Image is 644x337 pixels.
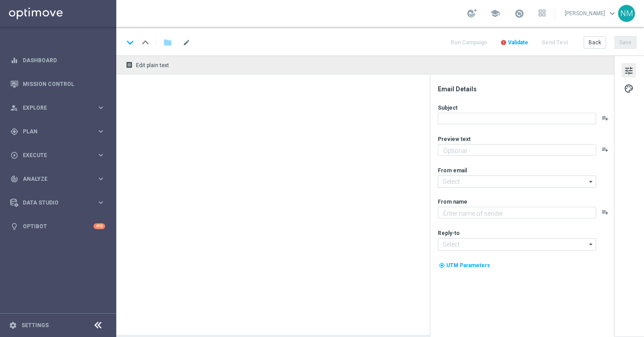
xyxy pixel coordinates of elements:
[10,199,106,206] button: Data Studio keyboard_arrow_right
[584,36,606,49] button: Back
[23,48,105,72] a: Dashboard
[10,48,105,72] div: Dashboard
[446,262,490,269] span: UTM Parameters
[602,115,609,122] button: playlist_add
[10,104,18,112] i: person_search
[10,152,106,159] button: play_circle_outline Execute keyboard_arrow_right
[10,222,18,230] i: lightbulb
[97,175,105,183] i: keyboard_arrow_right
[10,104,97,112] div: Explore
[97,103,105,112] i: keyboard_arrow_right
[23,200,97,205] span: Data Studio
[500,39,507,46] i: error
[23,129,97,134] span: Plan
[438,230,460,237] label: Reply-to
[587,239,596,250] i: arrow_drop_down
[10,57,106,64] button: equalizer Dashboard
[438,85,613,93] div: Email Details
[438,167,467,174] label: From email
[10,223,106,230] button: lightbulb Optibot +10
[10,199,97,207] div: Data Studio
[439,262,445,269] i: my_location
[10,175,18,183] i: track_changes
[602,209,609,216] button: playlist_add
[624,83,634,94] span: palette
[9,321,17,329] i: settings
[21,323,49,328] a: Settings
[10,104,106,111] button: person_search Explore keyboard_arrow_right
[97,127,105,136] i: keyboard_arrow_right
[624,65,634,77] span: tune
[607,9,617,18] span: keyboard_arrow_down
[182,38,191,47] span: mode_edit
[97,198,105,207] i: keyboard_arrow_right
[438,104,458,111] label: Subject
[10,81,106,88] button: Mission Control
[10,214,105,238] div: Optibot
[438,198,467,205] label: From name
[97,151,105,159] i: keyboard_arrow_right
[10,151,18,159] i: play_circle_outline
[614,36,636,49] button: Save
[508,39,528,46] span: Validate
[438,238,596,251] input: Select
[490,9,500,18] span: school
[162,35,173,50] button: folder
[499,37,530,49] button: error Validate
[23,72,105,96] a: Mission Control
[163,37,172,48] i: folder
[602,146,609,153] button: playlist_add
[622,81,636,95] button: palette
[10,128,18,136] i: gps_fixed
[10,128,97,136] div: Plan
[136,62,169,68] span: Edit plain text
[23,105,97,111] span: Explore
[438,175,596,188] input: Select
[23,176,97,182] span: Analyze
[622,63,636,77] button: tune
[123,36,137,49] i: keyboard_arrow_down
[10,151,97,159] div: Execute
[564,7,618,20] a: [PERSON_NAME]keyboard_arrow_down
[123,59,173,71] button: receipt Edit plain text
[618,5,635,22] div: NM
[10,175,97,183] div: Analyze
[10,128,106,135] button: gps_fixed Plan keyboard_arrow_right
[23,214,93,238] a: Optibot
[23,153,97,158] span: Execute
[93,223,105,229] div: +10
[10,72,105,96] div: Mission Control
[438,136,470,143] label: Preview text
[10,175,106,183] button: track_changes Analyze keyboard_arrow_right
[438,260,491,270] button: my_location UTM Parameters
[126,61,133,68] i: receipt
[587,176,596,188] i: arrow_drop_down
[10,56,18,64] i: equalizer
